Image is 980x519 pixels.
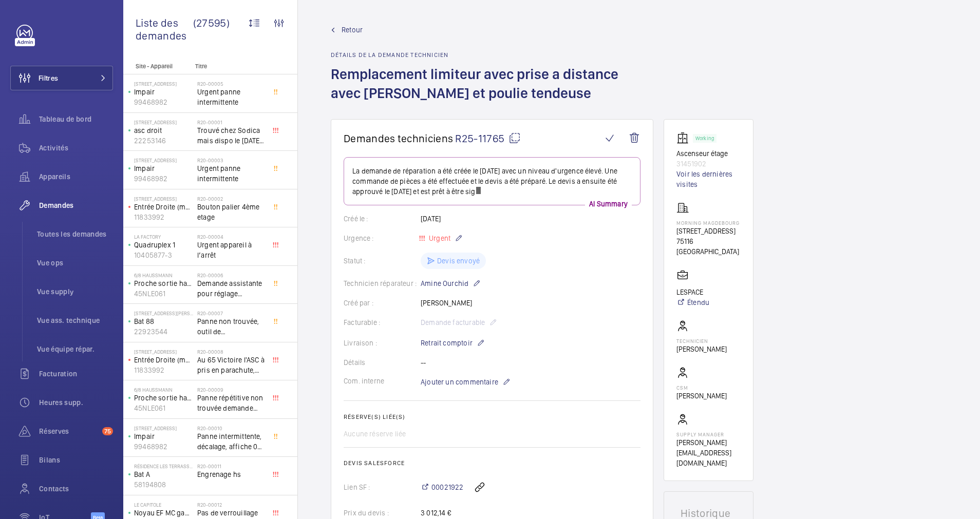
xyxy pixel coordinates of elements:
span: Panne non trouvée, outil de déverouillouge impératif pour le diagnostic [197,316,265,337]
p: [STREET_ADDRESS] [134,425,193,431]
h2: Réserve(s) liée(s) [344,413,640,420]
p: Bat A [134,469,193,479]
p: Entrée Droite (monte-charge) [134,355,193,365]
p: Bat 88 [134,316,193,326]
span: Au 65 Victoire l'ASC à pris en parachute, toutes les sécu coupé, il est au 3 ème, asc sans machin... [197,355,265,375]
h2: R20-00007 [197,310,265,316]
span: Panne répétitive non trouvée demande assistance expert technique [197,393,265,413]
p: 99468982 [134,97,193,107]
p: Résidence les Terrasse - [STREET_ADDRESS] [134,463,193,469]
p: Noyau EF MC gauche [134,508,193,518]
p: Amine Ourchid [421,277,481,290]
p: 99468982 [134,174,193,184]
h1: Historique [681,508,737,518]
span: Ajouter un commentaire [421,377,498,387]
span: Activités [39,143,113,153]
span: Contacts [39,484,113,494]
p: 6/8 Haussmann [134,272,193,278]
h2: R20-00006 [197,272,265,278]
a: Voir les dernières visites [676,169,741,189]
p: Technicien [676,338,727,344]
h2: R20-00004 [197,234,265,240]
span: Appareils [39,171,113,182]
p: asc droit [134,125,193,136]
h2: R20-00008 [197,349,265,355]
h2: Devis Salesforce [344,459,640,467]
span: Vue ops [37,258,113,268]
h2: R20-00001 [197,119,265,125]
p: 22253146 [134,136,193,146]
p: 6/8 Haussmann [134,387,193,393]
p: Entrée Droite (monte-charge) [134,202,193,212]
p: [STREET_ADDRESS] [134,349,193,355]
p: [PERSON_NAME] [676,391,727,401]
span: Tableau de bord [39,114,113,124]
p: Working [695,137,714,140]
span: Vue équipe répar. [37,344,113,354]
span: Liste des demandes [136,16,193,42]
a: Étendu [676,297,709,307]
p: Ascenseur étage [676,148,741,159]
p: Quadruplex 1 [134,240,193,250]
p: 45NLE061 [134,403,193,413]
button: Filtres [10,66,113,90]
h2: Détails de la demande technicien [331,51,653,59]
span: Urgent panne intermittente [197,87,265,107]
p: 45NLE061 [134,289,193,299]
p: Supply manager [676,431,741,437]
p: Impair [134,87,193,97]
p: LESPACE [676,287,709,297]
p: La demande de réparation a été créée le [DATE] avec un niveau d'urgence élevé. Une commande de pi... [352,166,632,197]
p: [PERSON_NAME] [676,344,727,354]
span: R25-11765 [455,132,521,145]
p: Proche sortie hall Pelletier [134,278,193,289]
p: [STREET_ADDRESS] [134,157,193,163]
h2: R20-00012 [197,502,265,508]
span: Heures supp. [39,397,113,408]
p: Morning Magdebourg [676,220,741,226]
a: 00021922 [421,482,463,492]
p: [STREET_ADDRESS][PERSON_NAME] [134,310,193,316]
span: 00021922 [431,482,463,492]
p: Impair [134,431,193,441]
span: Demande assistante pour réglage d'opérateurs porte cabine double accès [197,278,265,299]
h2: R20-00009 [197,387,265,393]
p: 58194808 [134,479,193,490]
img: elevator.svg [676,132,693,144]
span: Panne intermittente, décalage, affiche 0 au palier alors que l'appareil se trouve au 1er étage, c... [197,431,265,452]
span: Urgent [427,234,450,242]
p: 75116 [GEOGRAPHIC_DATA] [676,236,741,257]
h2: R20-00002 [197,196,265,202]
h2: R20-00010 [197,425,265,431]
p: Proche sortie hall Pelletier [134,393,193,403]
h2: R20-00011 [197,463,265,469]
p: 31451902 [676,159,741,169]
h2: R20-00005 [197,81,265,87]
p: Titre [195,63,263,70]
p: 11833992 [134,365,193,375]
span: Bilans [39,455,113,465]
p: [PERSON_NAME][EMAIL_ADDRESS][DOMAIN_NAME] [676,437,741,468]
span: Bouton palier 4ème etage [197,202,265,222]
span: Filtres [39,73,58,83]
p: 22923544 [134,326,193,337]
p: La Factory [134,234,193,240]
p: [STREET_ADDRESS] [134,196,193,202]
span: 75 [102,427,113,435]
p: [STREET_ADDRESS] [676,226,741,236]
p: [STREET_ADDRESS] [134,119,193,125]
h2: R20-00003 [197,157,265,163]
p: 11833992 [134,212,193,222]
span: Trouvé chez Sodica mais dispo le [DATE] [URL][DOMAIN_NAME] [197,125,265,146]
span: Vue ass. technique [37,315,113,325]
p: Impair [134,163,193,174]
p: 99468982 [134,441,193,452]
span: Demandes techniciens [344,132,453,145]
p: Retrait comptoir [421,337,485,349]
span: Facturation [39,369,113,379]
span: Urgent panne intermittente [197,163,265,184]
span: Réserves [39,426,98,436]
span: Retour [342,25,363,35]
p: AI Summary [585,199,632,209]
span: Engrenage hs [197,469,265,479]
